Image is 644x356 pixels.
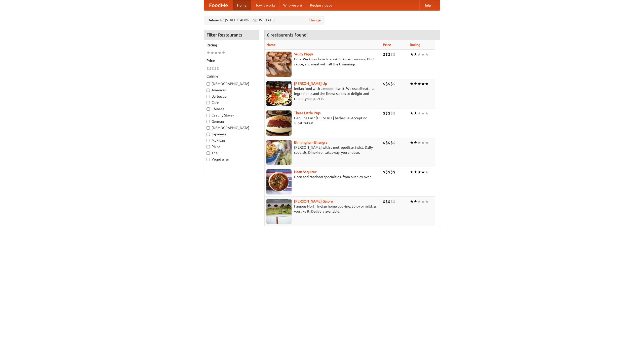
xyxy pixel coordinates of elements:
[207,151,210,155] input: Thai
[217,66,219,71] li: $
[209,66,212,71] li: $
[207,88,256,93] label: American
[393,169,395,175] li: $
[266,140,292,165] img: bhangra.jpg
[425,199,429,204] li: ★
[388,81,390,87] li: $
[417,169,421,175] li: ★
[207,157,256,162] label: Vegetarian
[212,66,214,71] li: $
[388,199,390,204] li: $
[214,50,218,56] li: ★
[425,52,429,57] li: ★
[390,81,393,87] li: $
[207,145,210,148] input: Pizza
[294,111,320,115] a: Three Little Pigs
[207,139,210,142] input: Mexican
[266,199,292,224] img: currygalore.jpg
[417,52,421,57] li: ★
[294,82,327,86] a: [PERSON_NAME] Up
[410,169,414,175] li: ★
[207,66,209,71] li: $
[207,95,210,98] input: Barbecue
[410,81,414,87] li: ★
[207,94,256,99] label: Barbecue
[207,58,256,63] h5: Price
[417,81,421,87] li: ★
[425,169,429,175] li: ★
[294,199,333,203] a: [PERSON_NAME] Galore
[417,110,421,116] li: ★
[207,132,256,137] label: Japanese
[419,0,435,10] a: Help
[279,0,306,10] a: Who we are
[410,140,414,145] li: ★
[266,115,379,126] p: Genuine East [US_STATE] barbecue. Accept no substitutes!
[383,110,385,116] li: $
[294,52,313,56] b: Saucy Piggy
[393,140,395,145] li: $
[266,81,292,106] img: curryup.jpg
[266,43,276,47] a: Name
[266,57,379,67] p: Pork. We know how to cook it. Award-winning BBQ sauce, and meat with all the trimmings.
[421,199,425,204] li: ★
[207,114,210,117] input: Czech / Slovak
[393,110,395,116] li: $
[414,169,417,175] li: ★
[421,169,425,175] li: ★
[410,110,414,116] li: ★
[294,170,316,174] a: Naan Sequitur
[385,169,388,175] li: $
[207,50,210,56] li: ★
[222,50,225,56] li: ★
[421,140,425,145] li: ★
[251,0,279,10] a: How it works
[207,74,256,79] h5: Cuisine
[388,140,390,145] li: $
[388,110,390,116] li: $
[393,81,395,87] li: $
[425,81,429,87] li: ★
[385,110,388,116] li: $
[410,43,420,47] a: Rating
[207,100,256,105] label: Cafe
[393,199,395,204] li: $
[207,81,256,86] label: [DEMOGRAPHIC_DATA]
[414,140,417,145] li: ★
[393,52,395,57] li: $
[207,43,256,48] h5: Rating
[266,52,292,77] img: saucy.jpg
[294,140,327,144] a: Birmingham Bhangra
[390,52,393,57] li: $
[266,169,292,194] img: naansequitur.jpg
[266,86,379,101] p: Indian food with a modern twist. We use all-natural ingredients and the finest spices to delight ...
[383,52,385,57] li: $
[207,107,210,111] input: Chinese
[267,32,308,37] ng-pluralize: 6 restaurants found!
[207,133,210,136] input: Japanese
[207,150,256,155] label: Thai
[421,52,425,57] li: ★
[388,52,390,57] li: $
[414,110,417,116] li: ★
[207,101,210,104] input: Cafe
[207,138,256,143] label: Mexican
[207,144,256,149] label: Pizza
[233,0,251,10] a: Home
[425,110,429,116] li: ★
[417,199,421,204] li: ★
[207,82,210,86] input: [DEMOGRAPHIC_DATA]
[207,120,210,123] input: German
[385,199,388,204] li: $
[390,140,393,145] li: $
[385,140,388,145] li: $
[266,110,292,136] img: littlepigs.jpg
[266,204,379,214] p: Famous North Indian home cooking. Spicy or mild, as you like it. Delivery available.
[383,43,391,47] a: Price
[207,125,256,130] label: [DEMOGRAPHIC_DATA]
[390,199,393,204] li: $
[207,106,256,111] label: Chinese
